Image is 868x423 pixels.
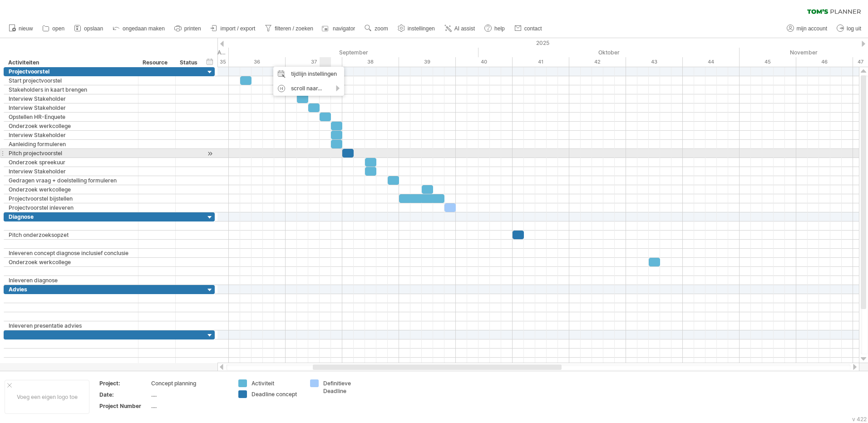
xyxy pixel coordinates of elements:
div: Interview Stakeholder [9,94,133,103]
div: Oktober 2025 [478,48,740,57]
div: Pitch projectvoorstel [9,149,133,157]
span: open [52,25,64,32]
a: opslaan [72,23,106,34]
a: filteren / zoeken [262,23,316,34]
div: 42 [569,57,626,67]
span: AI assist [454,25,475,32]
div: scroll naar activiteit [206,149,214,158]
span: nieuw [19,25,33,32]
div: Inleveren concept diagnose inclusief conclusie [9,249,133,257]
div: Stakeholders in kaart brengen [9,85,133,94]
div: tijdlijn instellingen [273,67,344,81]
span: ongedaan maken [123,25,165,32]
div: Project: [99,379,149,387]
a: contact [512,23,545,34]
a: nieuw [6,23,35,34]
div: scroll naar... [273,81,344,96]
div: Inleveren presentatie advies [9,321,133,330]
div: 45 [740,57,796,67]
div: .... [151,402,227,410]
span: help [494,25,505,32]
div: Project Number [99,402,149,410]
div: 38 [342,57,399,67]
div: 46 [796,57,853,67]
span: log uit [847,25,861,32]
span: mijn account [797,25,827,32]
div: .... [151,391,227,398]
div: Date: [99,391,149,398]
div: Advies [9,285,133,294]
div: Onderzoek spreekuur [9,158,133,167]
div: Activiteiten [8,58,133,67]
a: zoom [362,23,390,34]
div: 43 [626,57,683,67]
span: printen [184,25,201,32]
a: instellingen [395,23,438,34]
a: import / export [208,23,258,34]
span: instellingen [408,25,435,32]
div: Concept planning [151,379,227,387]
div: Diagnose [9,212,133,221]
div: Deadline concept [252,390,301,398]
a: ongedaan maken [110,23,168,34]
span: zoom [375,25,388,32]
div: Start projectvoorstel [9,76,133,85]
div: 37 [286,57,342,67]
div: v 422 [852,416,867,423]
div: Status [180,58,200,67]
div: Aanleiding formuleren [9,140,133,148]
div: Voeg een eigen logo toe [5,380,89,414]
div: Activiteit [252,379,301,387]
div: September 2025 [229,48,478,57]
a: navigator [321,23,358,34]
a: mijn account [784,23,830,34]
span: opslaan [84,25,103,32]
div: Projectvoorstel inleveren [9,203,133,212]
div: Inleveren diagnose [9,276,133,285]
div: Interview Stakeholder [9,103,133,112]
div: 41 [513,57,569,67]
div: 36 [229,57,286,67]
div: 44 [683,57,740,67]
span: filteren / zoeken [275,25,313,32]
div: Interview Stakeholder [9,167,133,176]
a: AI assist [442,23,478,34]
span: contact [524,25,542,32]
span: navigator [333,25,355,32]
div: Resource [143,58,170,67]
a: help [482,23,508,34]
a: log uit [834,23,864,34]
div: Projectvoorstel [9,67,133,76]
div: Onderzoek werkcollege [9,258,133,266]
div: Definitieve Deadline [323,379,373,395]
a: printen [172,23,204,34]
div: Onderzoek werkcollege [9,185,133,194]
div: Onderzoek werkcollege [9,122,133,130]
div: Pitch onderzoeksopzet [9,231,133,239]
div: Interview Stakeholder [9,131,133,139]
span: import / export [221,25,256,32]
div: 40 [456,57,513,67]
div: Opstellen HR-Enquete [9,113,133,121]
div: Projectvoorstel bijstellen [9,194,133,203]
div: 39 [399,57,456,67]
a: open [40,23,67,34]
div: Gedragen vraag + doelstelling formuleren [9,176,133,185]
